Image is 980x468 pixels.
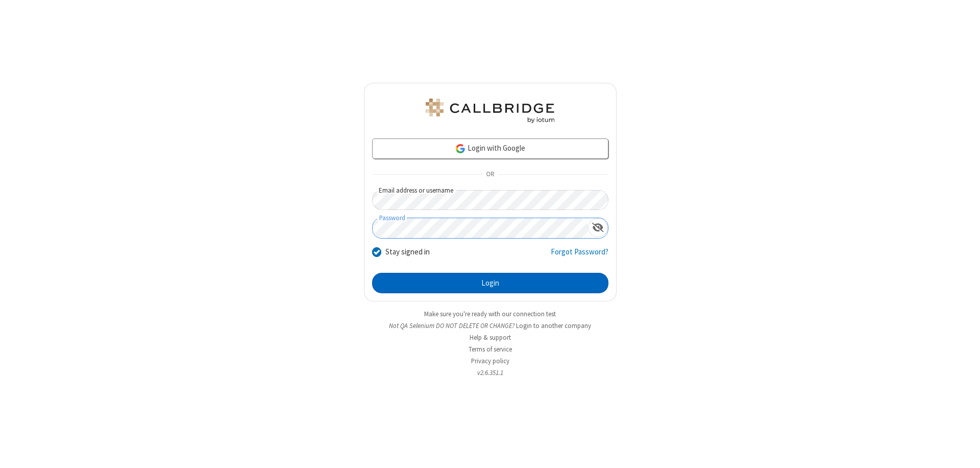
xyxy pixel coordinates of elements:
input: Password [373,218,588,238]
input: Email address or username [372,190,608,210]
a: Privacy policy [471,357,509,365]
button: Login [372,273,608,293]
a: Forgot Password? [551,246,608,266]
a: Terms of service [469,345,512,354]
div: Show password [588,218,608,237]
span: OR [482,168,498,182]
li: Not QA Selenium DO NOT DELETE OR CHANGE? [364,321,617,331]
li: v2.6.351.1 [364,368,617,378]
img: QA Selenium DO NOT DELETE OR CHANGE [424,99,556,123]
label: Stay signed in [385,246,430,258]
img: google-icon.png [455,143,466,154]
a: Help & support [470,333,511,342]
a: Make sure you're ready with our connection test [424,310,556,318]
button: Login to another company [516,321,591,331]
a: Login with Google [372,138,608,159]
